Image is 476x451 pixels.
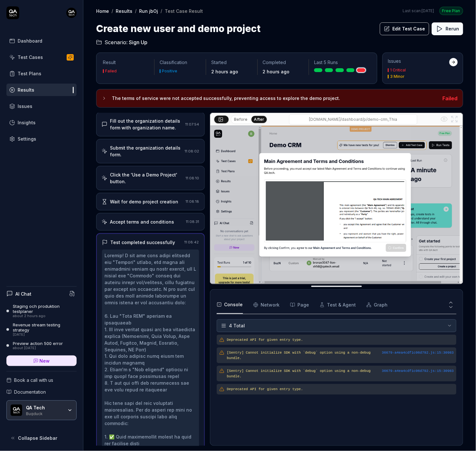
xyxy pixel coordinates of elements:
[103,38,128,46] span: Scenario:
[13,314,77,318] div: about 2 hours ago
[6,377,77,383] a: Book a call with us
[110,118,183,131] div: Fill out the organization details form with organization name.
[439,6,463,15] button: Free Plan
[449,114,460,124] button: Open in full screen
[211,59,252,66] p: Started
[135,8,137,14] div: /
[18,435,57,442] span: Collapse Sidebar
[26,411,63,416] div: Bugduck
[18,37,42,44] div: Dashboard
[13,322,77,333] div: Revenue stream testing strategy
[186,122,199,127] time: 11:07:54
[162,69,177,73] div: Positive
[390,68,406,72] div: 1 Critical
[439,114,449,124] button: Show all interative elements
[6,35,77,47] a: Dashboard
[13,332,77,337] div: [DATE]
[13,304,77,314] div: Staging och produktion testplaner
[320,296,356,314] button: Test & Agent
[263,69,290,74] time: 2 hours ago
[211,69,238,74] time: 2 hours ago
[15,291,31,297] h4: AI Chat
[185,149,199,153] time: 11:08:02
[165,8,203,14] div: Test Case Result
[116,8,132,14] a: Results
[110,218,174,225] div: Accept terms and conditions
[96,38,147,46] a: Scenario:Sign Up
[253,296,280,314] button: Network
[18,119,36,126] div: Insights
[6,341,77,350] a: Preview action 500 errorabout [DATE]
[251,116,267,123] button: After
[186,219,199,224] time: 11:08:31
[6,322,77,337] a: Revenue stream testing strategy[DATE]
[110,239,175,246] div: Test completed successfully
[443,95,458,102] span: Failed
[66,8,77,18] img: 7ccf6c19-61ad-4a6c-8811-018b02a1b829.jpg
[161,8,162,14] div: /
[110,144,182,158] div: Submit the organization details form.
[18,70,41,77] div: Test Plans
[13,346,63,350] div: about [DATE]
[6,100,77,112] a: Issues
[432,22,463,35] button: Rerun
[13,341,63,346] div: Preview action 500 error
[6,116,77,129] a: Insights
[382,368,454,374] div: 36679-a4ea4cdf1c06d792.js : 15 : 30983
[6,304,77,318] a: Staging och produktion testplanerabout 2 hours ago
[186,199,199,204] time: 11:08:18
[403,8,434,14] span: Last scan:
[11,405,22,416] img: QA Tech Logo
[129,38,147,46] span: Sign Up
[403,8,434,14] button: Last scan:[DATE]
[112,8,113,14] div: /
[390,75,405,78] div: 3 Minor
[210,126,463,284] img: Screenshot
[382,350,454,356] button: 36679-a4ea4cdf1c06d792.js:15:30983
[139,8,158,14] a: Run jbOj
[6,389,77,395] a: Documentation
[382,368,454,374] button: 36679-a4ea4cdf1c06d792.js:15:30983
[18,86,34,93] div: Results
[14,377,53,383] span: Book a call with us
[18,54,43,61] div: Test Cases
[18,103,32,110] div: Issues
[6,432,77,445] button: Collapse Sidebar
[185,240,199,244] time: 11:08:42
[380,22,429,35] a: Edit Test Case
[14,389,46,395] span: Documentation
[103,59,149,66] p: Result
[314,59,365,66] p: Last 5 Runs
[388,58,449,64] div: Issues
[105,69,117,73] div: Failed
[422,8,434,13] time: [DATE]
[6,84,77,96] a: Results
[160,59,201,66] p: Classification
[217,296,243,314] button: Console
[112,94,438,102] h3: The terms of service were not accepted successfully, preventing access to explore the demo project.
[40,357,50,364] span: New
[110,198,178,205] div: Wait for demo project creation
[263,59,304,66] p: Completed
[18,135,36,142] div: Settings
[382,350,454,356] div: 36679-a4ea4cdf1c06d792.js : 15 : 30983
[227,350,454,361] pre: [Sentry] Cannot initialize SDK with `debug` option using a non-debug bundle.
[96,8,109,14] a: Home
[227,387,454,392] pre: Deprecated API for given entry type.
[227,368,454,379] pre: [Sentry] Cannot initialize SDK with `debug` option using a non-debug bundle.
[186,176,199,180] time: 11:08:10
[96,21,261,36] h1: Create new user and demo project
[290,296,309,314] button: Page
[6,356,77,366] a: New
[26,405,63,411] div: QA Tech
[6,67,77,80] a: Test Plans
[366,296,388,314] button: Graph
[110,171,183,185] div: Click the 'Use a Demo Project' button.
[227,337,454,343] pre: Deprecated API for given entry type.
[232,116,250,123] button: Before
[102,94,438,102] button: The terms of service were not accepted successfully, preventing access to explore the demo project.
[6,51,77,63] a: Test Cases
[6,400,77,420] button: QA Tech LogoQA TechBugduck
